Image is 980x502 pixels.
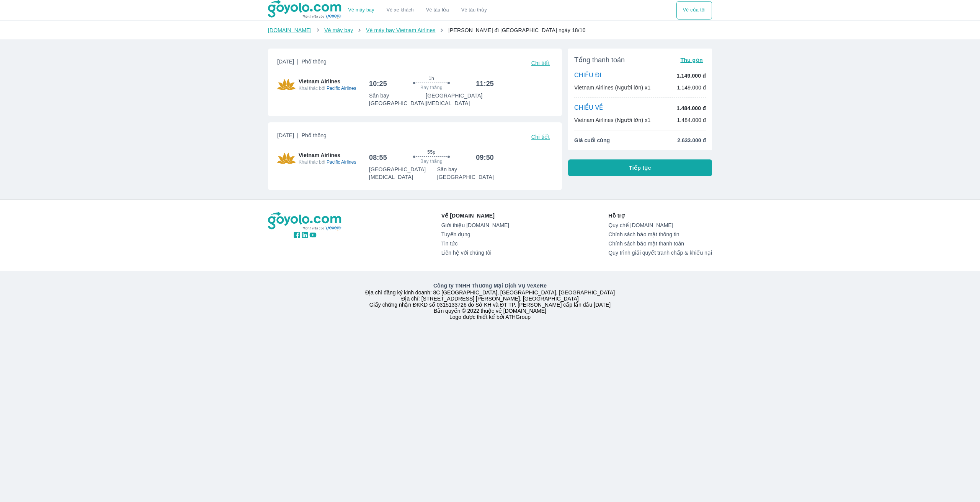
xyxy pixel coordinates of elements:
[476,153,494,162] h6: 09:50
[476,79,494,88] h6: 11:25
[677,116,706,124] p: 1.484.000 đ
[676,1,712,19] div: choose transportation mode
[297,58,299,65] span: |
[268,27,312,33] a: [DOMAIN_NAME]
[348,7,374,13] a: Vé máy bay
[608,240,712,247] a: Chính sách bảo mật thanh toán
[369,153,387,162] h6: 08:55
[629,164,651,172] span: Tiếp tục
[299,159,356,165] span: Khai thác bởi
[277,132,327,142] span: [DATE]
[420,158,443,164] span: Bay thẳng
[299,78,356,91] span: Vietnam Airlines
[574,116,650,124] p: Vietnam Airlines (Người lớn) x1
[574,136,610,144] span: Giá cuối cùng
[608,231,712,237] a: Chính sách bảo mật thông tin
[387,7,414,13] a: Vé xe khách
[608,222,712,228] a: Quy chế [DOMAIN_NAME]
[448,27,586,33] span: [PERSON_NAME] đi [GEOGRAPHIC_DATA] ngày 18/10
[302,58,327,65] span: Phổ thông
[324,27,353,33] a: Vé máy bay
[366,27,436,33] a: Vé máy bay Vietnam Airlines
[574,84,650,91] p: Vietnam Airlines (Người lớn) x1
[677,72,706,80] p: 1.149.000 đ
[327,159,356,165] span: Pacific Airlines
[677,136,706,144] span: 2.633.000 đ
[369,92,426,107] p: Sân bay [GEOGRAPHIC_DATA]
[327,86,356,91] span: Pacific Airlines
[677,84,706,91] p: 1.149.000 đ
[299,151,356,165] span: Vietnam Airlines
[302,132,327,138] span: Phổ thông
[680,57,703,63] span: Thu gọn
[342,1,493,19] div: choose transportation mode
[441,250,509,256] a: Liên hệ với chúng tôi
[608,212,712,219] p: Hỗ trợ
[269,282,710,289] p: Công ty TNHH Thương Mại Dịch Vụ VeXeRe
[568,159,712,176] button: Tiếp tục
[574,55,625,65] span: Tổng thanh toán
[441,231,509,237] a: Tuyển dụng
[426,92,494,107] p: [GEOGRAPHIC_DATA] [MEDICAL_DATA]
[268,212,342,231] img: logo
[441,222,509,228] a: Giới thiệu [DOMAIN_NAME]
[441,212,509,219] p: Về [DOMAIN_NAME]
[455,1,493,19] button: Vé tàu thủy
[437,166,494,181] p: Sân bay [GEOGRAPHIC_DATA]
[677,55,706,65] button: Thu gọn
[427,149,435,155] span: 55p
[676,1,712,19] button: Vé của tôi
[429,75,434,81] span: 1h
[528,58,553,68] button: Chi tiết
[528,132,553,142] button: Chi tiết
[263,282,717,320] div: Địa chỉ đăng ký kinh doanh: 8C [GEOGRAPHIC_DATA], [GEOGRAPHIC_DATA], [GEOGRAPHIC_DATA] Địa chỉ: [...
[677,104,706,112] p: 1.484.000 đ
[299,85,356,91] span: Khai thác bởi
[608,250,712,256] a: Quy trình giải quyết tranh chấp & khiếu nại
[420,1,455,19] a: Vé tàu lửa
[574,71,601,80] p: CHIỀU ĐI
[277,58,327,68] span: [DATE]
[531,60,550,66] span: Chi tiết
[574,104,603,112] p: CHIỀU VỀ
[441,240,509,247] a: Tin tức
[297,132,299,138] span: |
[369,79,387,88] h6: 10:25
[531,134,550,140] span: Chi tiết
[420,84,443,91] span: Bay thẳng
[369,166,437,181] p: [GEOGRAPHIC_DATA] [MEDICAL_DATA]
[268,26,712,34] nav: breadcrumb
